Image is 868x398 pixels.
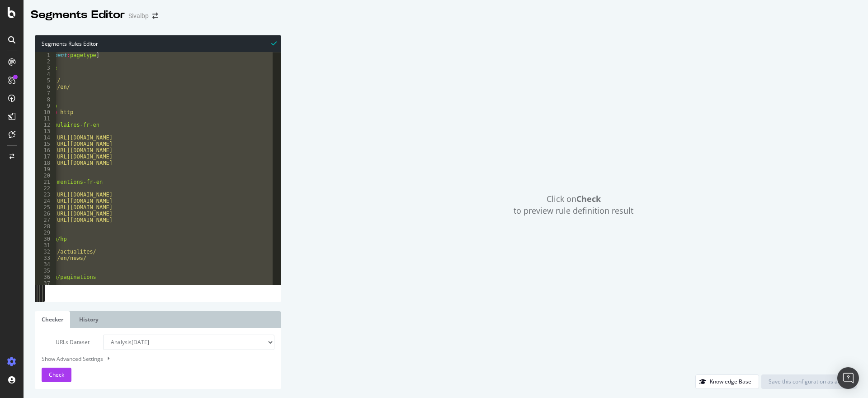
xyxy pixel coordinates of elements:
div: 11 [35,115,56,122]
div: Show Advanced Settings [35,355,268,363]
div: 10 [35,109,56,115]
div: 25 [35,204,56,211]
div: 30 [35,236,56,242]
div: Save this configuration as active [769,378,849,385]
div: 18 [35,160,56,166]
a: Knowledge Base [695,378,759,385]
div: 12 [35,122,56,128]
div: 3 [35,65,56,71]
div: 34 [35,261,56,268]
div: 8 [35,96,56,103]
div: 23 [35,192,56,198]
button: Knowledge Base [695,374,759,389]
div: Sivalbp [128,11,149,20]
div: 2 [35,58,56,65]
div: 19 [35,166,56,173]
span: Check [49,371,64,379]
div: 16 [35,147,56,153]
div: 14 [35,134,56,141]
strong: Check [576,193,601,204]
span: Click on to preview rule definition result [514,193,633,216]
div: 5 [35,77,56,84]
div: 15 [35,141,56,147]
label: URLs Dataset [35,335,96,350]
div: Segments Editor [31,7,125,23]
div: 9 [35,103,56,109]
div: 1 [35,52,56,58]
div: 17 [35,153,56,160]
div: Open Intercom Messenger [837,367,859,389]
div: 27 [35,217,56,223]
div: 32 [35,249,56,255]
div: 21 [35,179,56,185]
button: Save this configuration as active [761,374,857,389]
div: 6 [35,84,56,90]
button: Check [42,368,71,382]
div: 13 [35,128,56,134]
div: arrow-right-arrow-left [152,13,158,19]
div: 22 [35,185,56,192]
div: 29 [35,230,56,236]
div: 20 [35,173,56,179]
div: 36 [35,274,56,280]
a: Checker [35,311,70,328]
div: 33 [35,255,56,261]
div: 24 [35,198,56,204]
a: History [72,311,105,328]
div: Knowledge Base [710,378,751,385]
div: 28 [35,223,56,230]
span: Syntax is valid [271,39,277,48]
div: 31 [35,242,56,249]
div: 35 [35,268,56,274]
div: 7 [35,90,56,96]
div: 37 [35,280,56,287]
div: 4 [35,71,56,77]
div: Segments Rules Editor [35,35,281,52]
div: 26 [35,211,56,217]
